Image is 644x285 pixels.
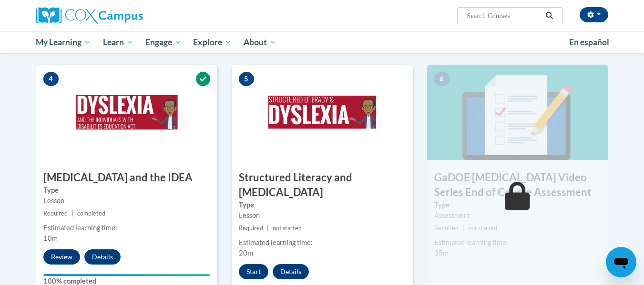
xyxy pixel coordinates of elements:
a: My Learning [30,31,97,53]
button: Review [43,249,80,265]
h3: [MEDICAL_DATA] and the IDEA [36,170,217,185]
div: Main menu [22,31,623,53]
div: Lesson [43,196,210,206]
a: Explore [187,31,237,53]
img: Course Image [427,65,608,160]
a: Learn [97,31,139,53]
span: not started [273,225,302,232]
div: Estimated learning time: [434,237,601,248]
span: Required [239,225,263,232]
span: 20m [239,249,253,257]
span: 4 [43,72,59,86]
button: Details [84,249,121,265]
span: My Learning [36,37,91,48]
span: completed [77,210,105,217]
img: Course Image [36,65,217,160]
button: Search [542,10,556,21]
h3: GaDOE [MEDICAL_DATA] Video Series End of Course Assessment [427,170,608,200]
div: Estimated learning time: [239,237,406,248]
button: Details [273,264,309,279]
label: Type [239,200,406,210]
span: En español [569,37,609,47]
span: Required [43,210,68,217]
a: Cox Campus [36,7,217,24]
span: Learn [103,37,133,48]
div: Estimated learning time: [43,223,210,233]
h3: Structured Literacy and [MEDICAL_DATA] [232,170,413,200]
span: Engage [145,37,181,48]
button: Start [239,264,268,279]
span: Explore [193,37,231,48]
span: 5 [239,72,254,86]
label: Type [434,200,601,210]
div: Your progress [43,274,210,276]
div: Assessment [434,210,601,221]
label: Type [43,185,210,196]
span: not started [468,225,497,232]
a: Engage [139,31,187,53]
div: Lesson [239,210,406,221]
img: Cox Campus [36,7,143,24]
span: 10m [43,234,58,242]
span: 6 [434,72,450,86]
span: | [462,225,464,232]
a: En español [563,32,615,52]
span: 35m [434,249,449,257]
img: Course Image [232,65,413,160]
span: | [267,225,269,232]
iframe: Button to launch messaging window [606,247,636,277]
span: | [72,210,73,217]
span: About [244,37,276,48]
button: Account Settings [580,7,608,22]
a: About [237,31,282,53]
input: Search Courses [466,10,542,21]
span: Required [434,225,459,232]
